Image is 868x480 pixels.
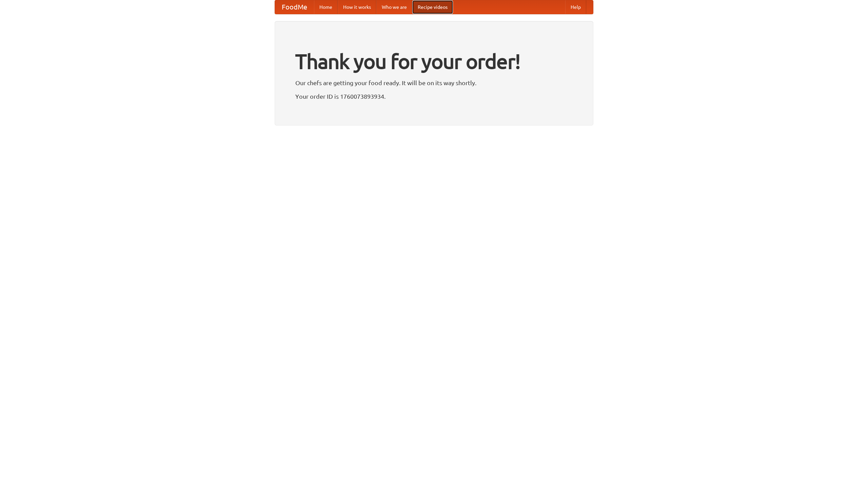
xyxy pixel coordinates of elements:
a: FoodMe [275,0,314,14]
h1: Thank you for your order! [295,45,573,78]
a: Help [565,0,586,14]
p: Your order ID is 1760073893934. [295,91,573,101]
a: Home [314,0,338,14]
p: Our chefs are getting your food ready. It will be on its way shortly. [295,78,573,88]
a: How it works [338,0,376,14]
a: Who we are [376,0,412,14]
a: Recipe videos [412,0,453,14]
